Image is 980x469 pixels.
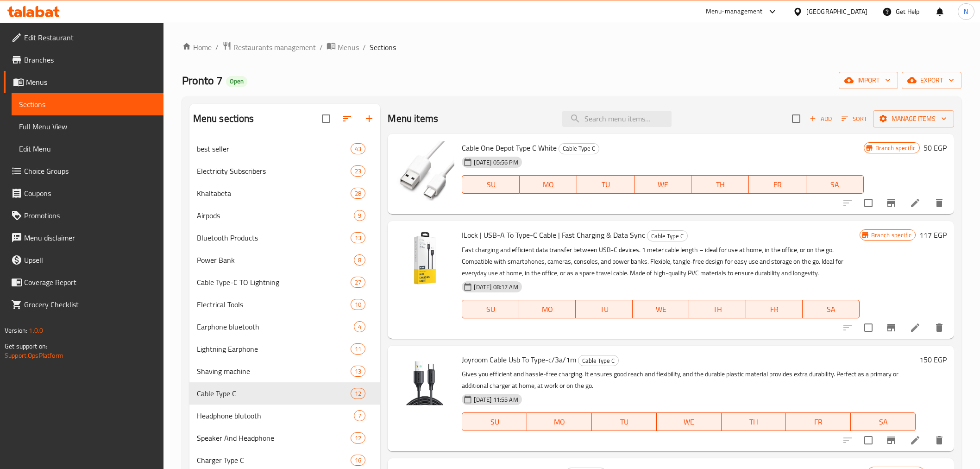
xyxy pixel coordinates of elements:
[338,42,359,53] span: Menus
[197,210,354,221] div: Airpods
[873,110,954,127] button: Manage items
[182,42,212,53] a: Home
[851,412,916,431] button: SA
[351,388,365,399] div: items
[806,175,864,194] button: SA
[693,303,742,316] span: TH
[351,300,365,309] span: 10
[859,431,878,450] span: Select to update
[354,323,365,331] span: 4
[197,165,351,177] span: Electricity Subscribers
[351,389,365,398] span: 12
[327,41,359,53] a: Menus
[633,300,689,318] button: WE
[26,76,156,88] span: Menus
[388,112,438,126] h2: Menu items
[351,343,365,355] div: items
[919,228,947,241] h6: 117 EGP
[12,115,163,138] a: Full Menu View
[596,415,653,429] span: TU
[4,160,163,182] a: Choice Groups
[527,412,592,431] button: MO
[24,232,156,243] span: Menu disclaimer
[354,211,365,220] span: 9
[592,412,657,431] button: TU
[808,114,833,124] span: Add
[395,353,454,412] img: Joyroom Cable Usb To Type-c/3a/1m
[24,54,156,65] span: Branches
[197,188,351,199] div: Khaltabeta
[24,188,156,199] span: Coupons
[19,143,156,154] span: Edit Menu
[351,143,365,154] div: items
[579,303,628,316] span: TU
[189,227,381,249] div: Bluetooth Products13
[880,192,902,214] button: Branch-specific-item
[867,231,915,240] span: Branch specific
[233,42,316,53] span: Restaurants management
[909,75,954,86] span: export
[462,175,520,194] button: SU
[470,395,521,404] span: [DATE] 11:55 AM
[351,367,365,376] span: 13
[523,303,572,316] span: MO
[578,355,618,366] span: Cable Type C
[189,160,381,182] div: Electricity Subscribers23
[197,388,351,399] span: Cable Type C
[928,317,950,339] button: delete
[581,178,631,191] span: TU
[226,76,247,87] div: Open
[351,456,365,465] span: 16
[226,77,247,85] span: Open
[351,432,365,444] div: items
[197,343,351,355] span: Lightning Earphone
[790,415,847,429] span: FR
[4,182,163,204] a: Coupons
[964,6,968,17] span: N
[358,108,380,130] button: Add section
[647,231,687,241] span: Cable Type C
[4,293,163,316] a: Grocery Checklist
[859,318,878,337] span: Select to update
[910,197,921,209] a: Edit menu item
[197,455,351,466] span: Charger Type C
[928,192,950,214] button: delete
[634,175,692,194] button: WE
[531,415,588,429] span: MO
[197,366,351,377] span: Shaving machine
[351,188,365,199] div: items
[470,283,521,292] span: [DATE] 08:17 AM
[577,175,634,194] button: TU
[354,410,365,421] div: items
[839,112,869,126] button: Sort
[910,322,921,333] a: Edit menu item
[189,138,381,160] div: best seller43
[806,112,836,126] button: Add
[880,317,902,339] button: Branch-specific-item
[197,299,351,310] span: Electrical Tools
[4,249,163,271] a: Upsell
[810,178,860,191] span: SA
[576,300,632,318] button: TU
[12,138,163,160] a: Edit Menu
[189,338,381,360] div: Lightning Earphone11
[320,42,323,53] li: /
[189,316,381,338] div: Earphone bluetooth4
[4,227,163,249] a: Menu disclaimer
[466,303,515,316] span: SU
[197,321,354,332] span: Earphone bluetooth
[638,178,688,191] span: WE
[559,143,599,154] div: Cable Type C
[5,324,27,336] span: Version:
[559,143,599,154] span: Cable Type C
[806,112,836,126] span: Add item
[395,141,454,201] img: Cable One Depot Type C White
[197,410,354,421] span: Headphone blutooth
[806,303,855,316] span: SA
[222,41,316,53] a: Restaurants management
[854,415,912,429] span: SA
[462,412,527,431] button: SU
[880,113,947,125] span: Manage items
